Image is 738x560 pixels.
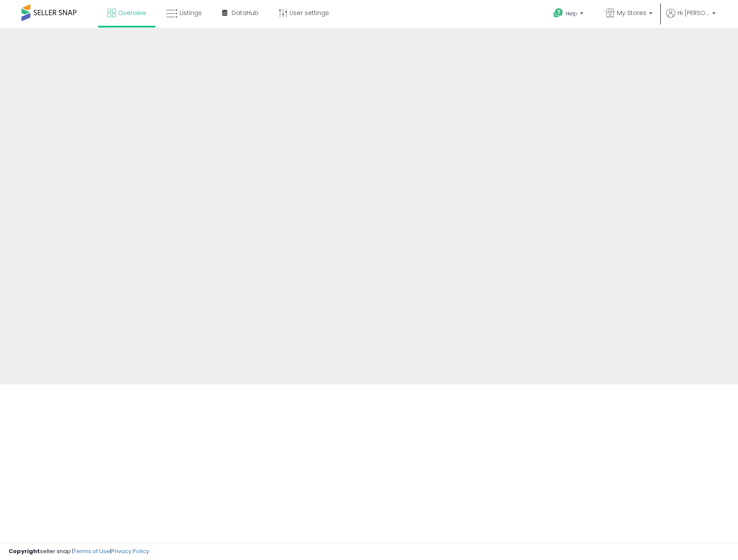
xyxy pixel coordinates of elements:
i: Get Help [553,8,564,18]
span: Help [566,10,577,17]
span: My Stores [617,9,647,17]
a: Hi [PERSON_NAME] [666,9,716,28]
span: Overview [118,9,146,17]
span: Listings [180,9,202,17]
a: Help [546,1,592,28]
span: Hi [PERSON_NAME] [677,9,710,17]
span: DataHub [232,9,259,17]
